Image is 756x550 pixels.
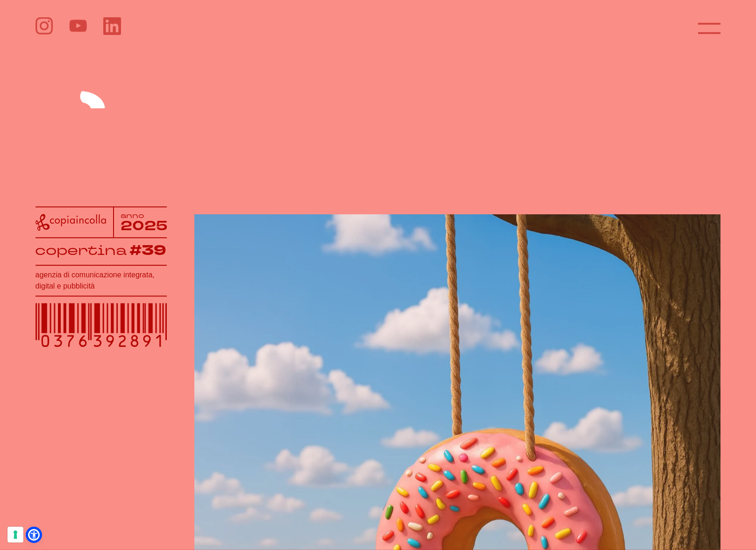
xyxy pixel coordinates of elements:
[121,217,167,234] tspan: 2025
[35,241,127,260] tspan: copertina
[129,241,166,261] tspan: #39
[121,211,144,220] tspan: anno
[7,527,23,543] button: Le tue preferenze relative al consenso per le tecnologie di tracciamento
[36,269,167,292] h1: agenzia di comunicazione integrata, digital e pubblicità
[28,529,40,541] a: Open Accessibility Menu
